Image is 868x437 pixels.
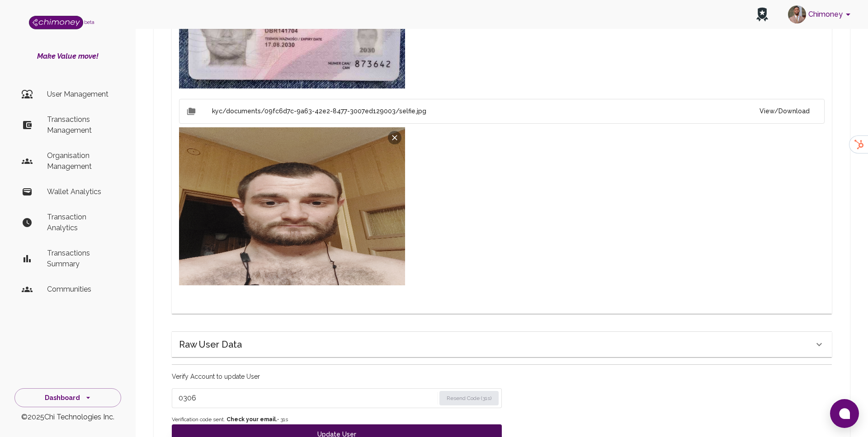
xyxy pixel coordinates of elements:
[752,103,817,120] button: View/Download
[212,107,752,116] h6: kyc/documents/09fc6d7c-9a63-42e2-8477-3007ed129003/selfie.jpg
[29,16,83,29] img: Logo
[47,114,114,136] p: Transactions Management
[172,415,502,424] span: Verification code sent. • 31 s
[439,391,499,405] button: Resend Code (31s)
[47,284,114,295] p: Communities
[47,186,114,197] p: Wallet Analytics
[84,19,94,25] span: beta
[226,416,277,423] strong: Check your email.
[830,399,859,428] button: Open chat window
[47,212,114,233] p: Transaction Analytics
[47,150,114,172] p: Organisation Management
[179,337,242,352] h6: Raw User Data
[784,3,857,26] button: account of current user
[47,248,114,270] p: Transactions Summary
[47,89,114,100] p: User Management
[172,332,832,357] div: Raw User Data
[179,127,405,285] img: Preview
[179,391,435,405] input: Enter verification code
[14,388,121,408] button: Dashboard
[172,372,502,381] p: Verify Account to update User
[788,5,806,23] img: avatar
